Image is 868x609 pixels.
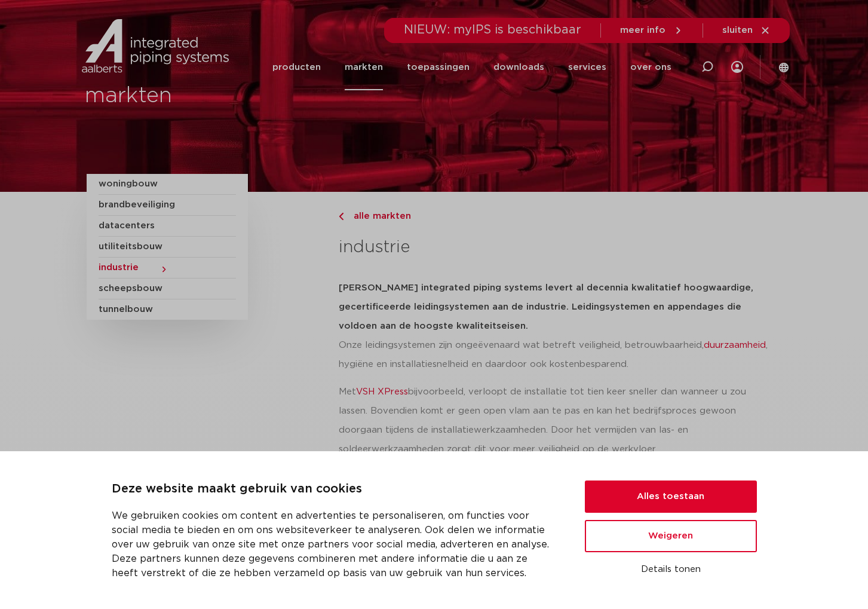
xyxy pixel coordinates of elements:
span: NIEUW: myIPS is beschikbaar [404,24,581,36]
a: downloads [493,44,544,90]
a: industrie [99,258,236,279]
a: scheepsbouw [99,279,236,299]
p: Onze leidingsystemen zijn ongeëvenaard wat betreft veiligheid, betrouwbaarheid, , hygiëne en inst... [339,336,781,374]
p: We gebruiken cookies om content en advertenties te personaliseren, om functies voor social media ... [112,509,556,580]
a: alle markten [339,209,781,224]
button: Weigeren [585,520,757,552]
a: brandbeveiliging [99,195,236,216]
a: sluiten [722,25,771,36]
button: Details tonen [585,559,757,580]
h2: markten [85,82,428,111]
span: alle markten [346,212,411,221]
h3: industrie [339,235,781,259]
p: Deze website maakt gebruik van cookies [112,480,556,499]
a: datacenters [99,216,236,237]
a: duurzaamheid [704,341,766,350]
a: over ons [630,44,671,90]
h5: [PERSON_NAME] integrated piping systems levert al decennia kwalitatief hoogwaardige, gecertificee... [339,279,781,336]
a: services [568,44,606,90]
a: markten [345,44,383,90]
button: Alles toestaan [585,481,757,513]
a: meer info [620,25,683,36]
span: sluiten [722,26,753,35]
a: VSH XPress [356,387,408,396]
img: chevron-right.svg [339,213,343,221]
a: producten [272,44,321,90]
span: meer info [620,26,665,35]
a: toepassingen [407,44,470,90]
a: utiliteitsbouw [99,237,236,258]
nav: Menu [272,44,671,90]
a: tunnelbouw [99,299,236,320]
p: Met bijvoorbeeld, verloopt de installatie tot tien keer sneller dan wanneer u zou lassen. Bovendi... [339,382,781,459]
a: woningbouw [99,174,236,195]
